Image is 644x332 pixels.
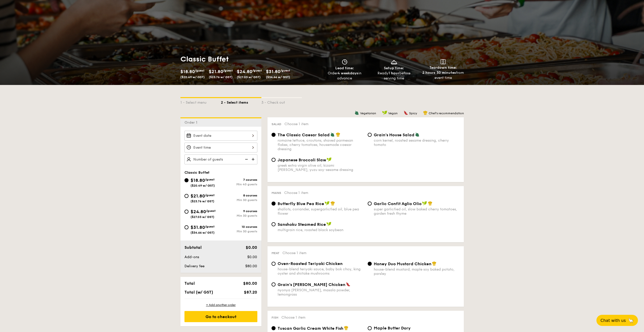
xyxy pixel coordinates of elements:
[423,110,428,115] img: icon-chef-hat.a58ddaea.svg
[280,69,290,72] span: /guest
[180,69,195,74] span: $18.80
[184,281,195,286] span: Total
[388,112,398,115] span: Vegan
[374,261,431,266] span: Honey Duo Mustard Chicken
[246,245,257,250] span: $0.00
[244,290,257,295] span: $87.20
[191,215,214,219] span: ($27.03 w/ GST)
[382,110,387,115] img: icon-vegan.f8ff3823.svg
[180,98,221,105] div: 1 - Select menu
[195,69,204,72] span: /guest
[278,207,364,216] div: shallots, coriander, supergarlicfied oil, blue pea flower
[429,112,464,115] span: Chef's recommendation
[371,71,417,81] div: Ready before serving time
[184,143,257,152] input: Event time
[221,183,257,186] div: Min 40 guests
[243,281,257,286] span: $80.00
[221,230,257,233] div: Min 30 guests
[184,311,257,322] div: Go to checkout
[237,75,261,79] span: ($27.03 w/ GST)
[421,70,466,80] div: from event time
[278,222,326,227] span: Sanshoku Steamed Rice
[206,209,216,213] span: /guest
[209,69,223,74] span: $21.80
[278,132,330,137] span: The Classic Caesar Salad
[404,110,408,115] img: icon-spicy.37a8142b.svg
[278,158,326,162] span: Japanese Broccoli Slaw
[184,194,189,198] input: $21.80/guest($23.76 w/ GST)8 coursesMin 30 guests
[191,193,205,199] span: $21.80
[368,133,372,137] input: Grain's House Saladcorn kernel, roasted sesame dressing, cherry tomato
[191,231,215,234] span: ($34.66 w/ GST)
[374,267,460,276] div: house-blend mustard, maple soy baked potato, parsley
[272,122,281,126] span: Salad
[247,255,257,259] span: $0.00
[374,201,422,206] span: Garlic Confit Aglio Olio
[278,138,364,151] div: romaine lettuce, croutons, shaved parmesan flakes, cherry tomatoes, housemade caesar dressing
[191,184,215,187] span: ($20.49 w/ GST)
[278,282,345,287] span: Grain's [PERSON_NAME] Chicken
[429,65,457,70] span: Teardown time:
[221,178,257,182] div: 7 courses
[330,132,335,137] img: icon-vegetarian.fe4039eb.svg
[272,222,276,226] input: Sanshoku Steamed Ricemultigrain rice, roasted black soybean
[600,318,626,323] span: Chat with us
[184,245,202,250] span: Subtotal
[191,209,206,214] span: $24.80
[278,163,364,172] div: greek extra virgin olive oil, kizami [PERSON_NAME], yuzu soy-sesame dressing
[374,138,460,147] div: corn kernel, roasted sesame dressing, cherry tomato
[336,132,340,137] img: icon-chef-hat.a58ddaea.svg
[278,228,364,232] div: multigrain rice, roasted black soybean
[322,71,367,81] div: Order in advance
[250,154,257,164] img: icon-add.58712e84.svg
[388,71,399,75] strong: 1 hour
[355,110,359,115] img: icon-vegetarian.fe4039eb.svg
[330,201,335,206] img: icon-chef-hat.a58ddaea.svg
[272,282,276,286] input: Grain's [PERSON_NAME] Chickennyonya [PERSON_NAME], masala powder, lemongrass
[245,264,257,268] span: $80.00
[441,59,446,64] img: icon-teardown.65201eee.svg
[221,98,261,105] div: 2 - Select items
[184,131,257,141] input: Event date
[428,201,432,206] img: icon-chef-hat.a58ddaea.svg
[272,158,276,162] input: Japanese Broccoli Slawgreek extra virgin olive oil, kizami [PERSON_NAME], yuzu soy-sesame dressing
[282,251,306,255] span: Choose 1 item
[272,262,276,266] input: Oven-Roasted Teriyaki Chickenhouse-blend teriyaki sauce, baby bok choy, king oyster and shiitake ...
[432,261,437,266] img: icon-chef-hat.a58ddaea.svg
[374,326,411,330] span: Maple Butter Dory
[184,154,257,164] input: Number of guests
[360,112,376,115] span: Vegetarian
[374,132,414,137] span: Grain's House Salad
[596,315,638,326] button: Chat with us🦙
[327,157,332,162] img: icon-vegan.f8ff3823.svg
[184,225,189,229] input: $31.80/guest($34.66 w/ GST)10 coursesMin 30 guests
[281,315,305,320] span: Choose 1 item
[284,122,308,126] span: Choose 1 item
[184,303,257,307] div: + Add another order
[390,59,398,65] img: icon-dish.430c3a2e.svg
[209,75,233,79] span: ($23.76 w/ GST)
[415,132,420,137] img: icon-vegetarian.fe4039eb.svg
[266,69,280,74] span: $31.80
[325,201,330,206] img: icon-vegan.f8ff3823.svg
[180,55,320,64] h1: Classic Buffet
[338,71,358,75] strong: 4 weekdays
[184,120,199,125] span: Order 1
[326,222,331,226] img: icon-vegan.f8ff3823.svg
[278,288,364,297] div: nyonya [PERSON_NAME], masala powder, lemongrass
[184,264,204,268] span: Delivery fee
[221,225,257,229] div: 10 courses
[272,191,281,195] span: Mains
[422,201,427,206] img: icon-vegan.f8ff3823.svg
[346,282,350,286] img: icon-spicy.37a8142b.svg
[272,251,279,255] span: Meat
[184,255,199,259] span: Add-ons
[237,69,252,74] span: $24.80
[191,225,205,230] span: $31.80
[191,200,214,203] span: ($23.76 w/ GST)
[368,326,372,330] input: Maple Butter Dorymaple butter, romesco sauce, raisin, cherry tomato pickle
[205,178,215,181] span: /guest
[205,193,215,197] span: /guest
[242,154,250,164] img: icon-reduce.1d2dbef1.svg
[335,66,354,70] span: Lead time:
